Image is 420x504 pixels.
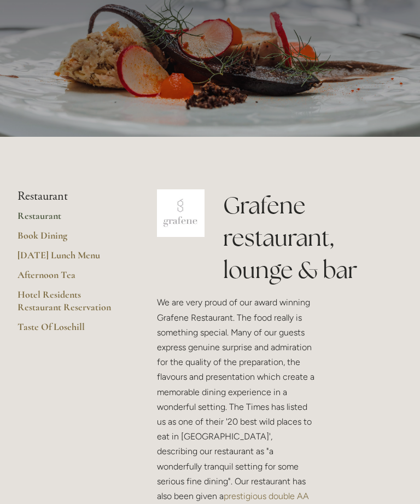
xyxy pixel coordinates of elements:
a: [DATE] Lunch Menu [17,249,122,269]
a: Taste Of Losehill [17,321,122,340]
a: Afternoon Tea [17,269,122,288]
a: Hotel Residents Restaurant Reservation [17,288,122,321]
img: grafene.jpg [157,189,205,237]
a: Restaurant [17,210,122,229]
li: Restaurant [17,189,122,204]
h1: Grafene restaurant, lounge & bar [223,189,402,286]
a: Book Dining [17,229,122,249]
